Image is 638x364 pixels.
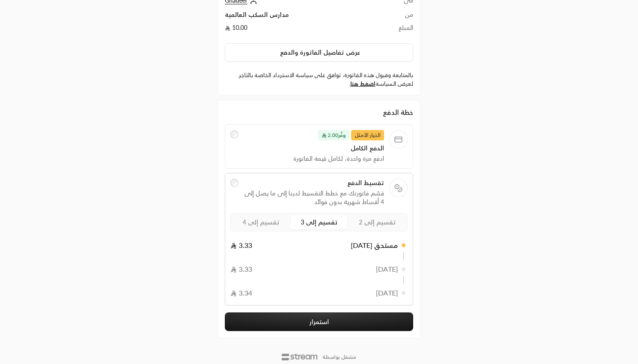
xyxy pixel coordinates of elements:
td: من [378,10,413,23]
button: استمرار [225,312,413,331]
span: مستحق [DATE] [351,240,398,250]
input: تقسيط الدفعقسّم فاتورتك مع خطط التقسيط لدينا إلى ما يصل إلى 4 أقساط شهرية بدون فوائد [230,179,238,187]
span: قسّم فاتورتك مع خطط التقسيط لدينا إلى ما يصل إلى 4 أقساط شهرية بدون فوائد [243,189,385,206]
td: 10.00 [225,23,378,36]
button: عرض تفاصيل الفاتورة والدفع [225,43,413,62]
a: اضغط هنا [350,80,375,87]
span: تقسيم إلى 3 [301,218,338,226]
span: الدفع الكامل [243,144,385,153]
td: مدارس السكب العالمية [225,10,378,23]
input: الخيار الأمثلوفَّر2.00 الدفع الكاملادفع مرة واحدة، لكامل قيمة الفاتورة [230,130,238,138]
span: 3.33 [230,264,252,274]
span: 3.34 [230,288,252,298]
span: [DATE] [376,288,398,298]
label: بالمتابعة وقبول هذه الفاتورة، توافق على سياسة الاسترداد الخاصة بالتاجر. لعرض السياسة . [225,71,413,88]
span: تقسيم إلى 4 [243,218,280,226]
span: 3.33 [230,240,252,250]
span: تقسيم إلى 2 [359,218,396,226]
td: المبلغ [378,23,413,36]
span: ادفع مرة واحدة، لكامل قيمة الفاتورة [243,154,385,163]
div: خطة الدفع [225,107,413,117]
span: تقسيط الدفع [243,179,385,187]
span: [DATE] [376,264,398,274]
span: الخيار الأمثل [351,130,384,140]
span: وفَّر 2.00 [318,130,349,140]
p: مشغل بواسطة [322,354,356,361]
